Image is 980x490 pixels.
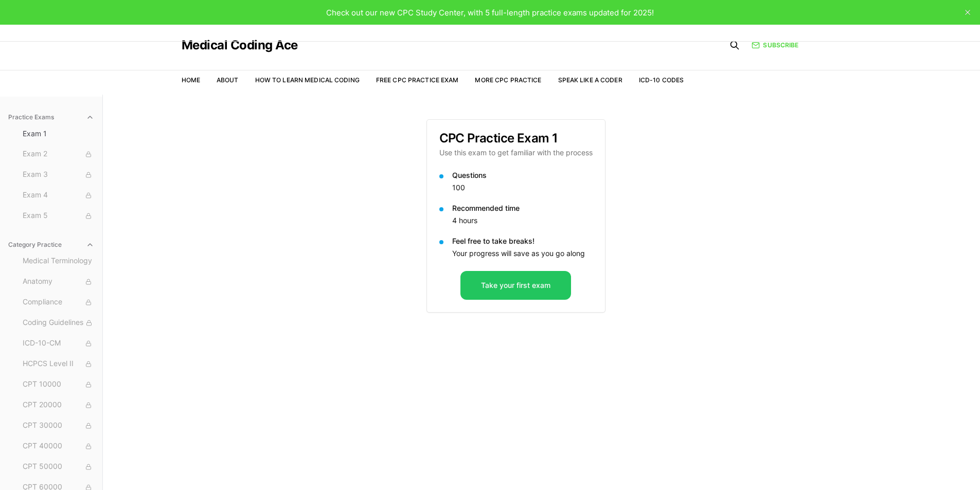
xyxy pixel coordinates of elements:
span: Check out our new CPC Study Center, with 5 full-length practice exams updated for 2025! [326,8,654,17]
a: Home [182,76,200,84]
span: Medical Terminology [23,256,94,267]
button: Anatomy [19,274,98,290]
button: CPT 50000 [19,459,98,475]
button: close [959,4,976,21]
p: Feel free to take breaks! [452,236,593,246]
button: CPT 20000 [19,397,98,413]
span: Anatomy [23,276,94,287]
button: Compliance [19,294,98,311]
iframe: portal-trigger [812,440,980,490]
button: HCPCS Level II [19,356,98,372]
span: Exam 1 [23,129,94,139]
button: CPT 30000 [19,418,98,434]
button: Exam 1 [19,125,98,142]
span: CPT 50000 [23,461,94,473]
p: Your progress will save as you go along [452,248,593,259]
button: CPT 40000 [19,438,98,455]
p: 4 hours [452,215,593,226]
span: CPT 40000 [23,441,94,452]
button: Coding Guidelines [19,315,98,331]
span: CPT 10000 [23,379,94,390]
a: Subscribe [752,41,798,50]
button: Exam 4 [19,187,98,204]
a: Medical Coding Ace [182,39,298,51]
button: ICD-10-CM [19,335,98,352]
span: Exam 3 [23,169,94,180]
span: Exam 2 [23,149,94,160]
p: 100 [452,183,593,193]
span: Compliance [23,297,94,308]
a: Speak Like a Coder [558,76,622,84]
a: ICD-10 Codes [639,76,684,84]
span: Coding Guidelines [23,317,94,329]
button: Exam 3 [19,167,98,183]
a: About [217,76,239,84]
a: How to Learn Medical Coding [255,76,360,84]
span: HCPCS Level II [23,358,94,370]
button: Category Practice [4,237,98,253]
button: Medical Terminology [19,253,98,269]
span: Exam 5 [23,210,94,222]
button: Exam 5 [19,208,98,224]
button: Exam 2 [19,146,98,162]
span: Exam 4 [23,190,94,201]
span: ICD-10-CM [23,338,94,349]
span: CPT 20000 [23,400,94,411]
span: CPT 30000 [23,420,94,431]
a: More CPC Practice [475,76,541,84]
a: Free CPC Practice Exam [376,76,459,84]
p: Recommended time [452,203,593,213]
p: Questions [452,170,593,180]
h3: CPC Practice Exam 1 [439,132,593,144]
button: CPT 10000 [19,376,98,393]
button: Practice Exams [4,109,98,125]
button: Take your first exam [460,271,571,300]
p: Use this exam to get familiar with the process [439,148,593,158]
